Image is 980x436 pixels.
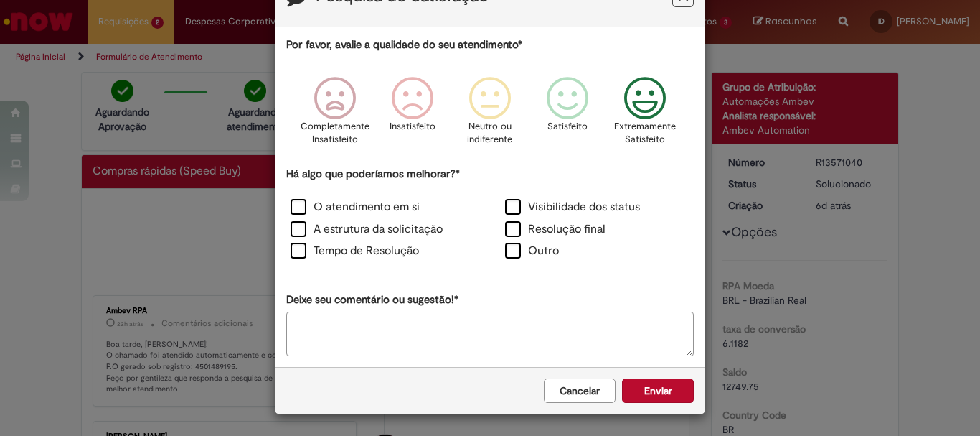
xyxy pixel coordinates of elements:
[376,66,449,164] div: Insatisfeito
[464,120,516,147] p: Neutro ou indiferente
[286,167,694,264] div: Há algo que poderíamos melhorar?*
[286,37,522,52] label: Por favor, avalie a qualidade do seu atendimento*
[390,120,435,134] p: Insatisfeito
[608,66,682,164] div: Extremamente Satisfeito
[298,66,371,164] div: Completamente Insatisfeito
[286,292,458,307] label: Deixe seu comentário ou sugestão!*
[505,243,559,259] label: Outro
[301,120,369,147] p: Completamente Insatisfeito
[531,66,604,164] div: Satisfeito
[505,199,640,215] label: Visibilidade dos status
[291,221,443,238] label: A estrutura da solicitação
[453,66,527,164] div: Neutro ou indiferente
[505,221,606,238] label: Resolução final
[291,199,420,215] label: O atendimento em si
[614,120,676,147] p: Extremamente Satisfeito
[544,379,616,403] button: Cancelar
[291,243,419,259] label: Tempo de Resolução
[547,120,588,134] p: Satisfeito
[622,379,694,403] button: Enviar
